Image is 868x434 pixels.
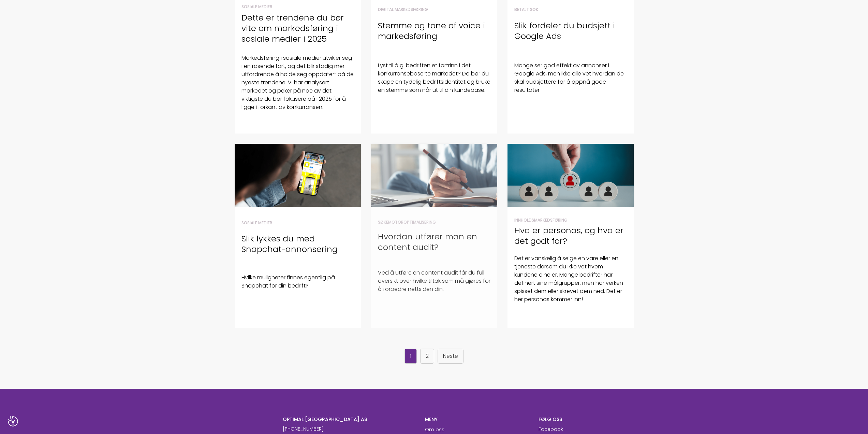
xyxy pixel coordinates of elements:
h4: Stemme og tone of voice i markedsføring [378,20,490,41]
a: content audit Søkemotoroptimalisering Hvordan utfører man en content audit? Ved å utføre en conte... [371,144,497,328]
h4: Slik lykkes du med Snapchat-annonsering [241,233,354,254]
a: personas Innholdsmarkedsføring Hva er personas, og hva er det godt for? Det er vanskelig å selge ... [507,144,634,328]
span: 1 [404,349,417,364]
img: personas [507,144,634,207]
h4: Hva er personas, og hva er det godt for? [514,225,627,246]
img: snapchat annonsering [235,144,361,207]
h4: Slik fordeler du budsjett i Google Ads [514,20,627,41]
p: Lyst til å gi bedriften et fortrinn i det konkurransebaserte markedet? Da bør du skape en tydelig... [378,61,490,94]
p: Mange ser god effekt av annonser i Google Ads, men ikke alle vet hvordan de skal budsjettere for ... [514,61,627,94]
a: Facebook [539,426,563,433]
h6: MENY [425,416,528,422]
li: Digital markedsføring [378,6,490,13]
p: Hvilke muligheter finnes egentlig på Snapchat for din bedrift? [241,274,354,290]
li: Sosiale medier [241,220,354,226]
h6: OPTIMAL [GEOGRAPHIC_DATA] AS [283,416,415,422]
a: Om oss [425,426,444,433]
p: Ved å utføre en content audit får du full oversikt over hvilke tiltak som må gjøres for å forbedr... [378,269,490,293]
a: Neste [438,349,464,364]
p: Det er vanskelig å selge en vare eller en tjeneste dersom du ikke vet hvem kundene dine er. Mange... [514,254,627,304]
a: 2 [420,349,434,364]
h4: Hvordan utfører man en content audit? [378,231,490,252]
p: Facebook [539,426,563,433]
h6: FØLG OSS [539,416,585,422]
li: Søkemotoroptimalisering [378,219,490,225]
li: Innholdsmarkedsføring [514,217,627,223]
a: snapchat annonsering Sosiale medier Slik lykkes du med Snapchat-annonsering Hvilke muligheter fin... [235,144,361,328]
li: Betalt søk [514,6,627,13]
li: Sosiale medier [241,4,354,10]
h4: Dette er trendene du bør vite om markedsføring i sosiale medier i 2025 [241,12,354,44]
p: Markedsføring i sosiale medier utvikler seg i en rasende fart, og det blir stadig mer utfordrende... [241,54,354,111]
button: Samtykkepreferanser [8,416,18,426]
img: content audit [371,144,497,207]
img: Revisit consent button [8,416,18,426]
